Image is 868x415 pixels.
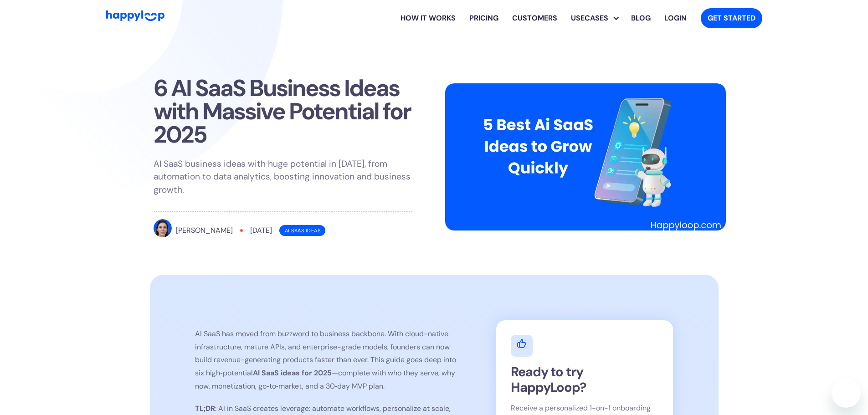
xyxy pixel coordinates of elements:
h2: Ready to try HappyLoop? [511,364,658,395]
a: Learn how HappyLoop works [505,4,564,33]
a: Go to Home Page [106,10,164,26]
iframe: Button to launch messaging window [832,379,861,408]
a: Learn how HappyLoop works [394,4,462,33]
a: Log in to your HappyLoop account [657,4,693,33]
a: View HappyLoop pricing plans [462,4,505,33]
a: Visit the HappyLoop blog for insights [624,4,657,33]
span: AI SaaS has moved from buzzword to business backbone. With cloud-native infrastructure, mature AP... [195,329,456,378]
strong: AI SaaS ideas for 2025 [253,368,332,378]
div: Usecases [564,13,615,24]
div: Usecases [571,4,624,33]
img: HappyLoop Logo [106,10,164,21]
a: Get started with HappyLoop [701,8,762,28]
p: AI SaaS business ideas with huge potential in [DATE], from automation to data analytics, boosting... [154,158,412,197]
div: [PERSON_NAME] [176,225,233,236]
div: [DATE] [250,225,272,236]
div: Ai SaaS Ideas [279,225,325,236]
div: Explore HappyLoop use cases [564,4,624,33]
h1: 6 AI SaaS Business Ideas with Massive Potential for 2025 [154,77,412,147]
strong: TL;DR [195,404,215,413]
